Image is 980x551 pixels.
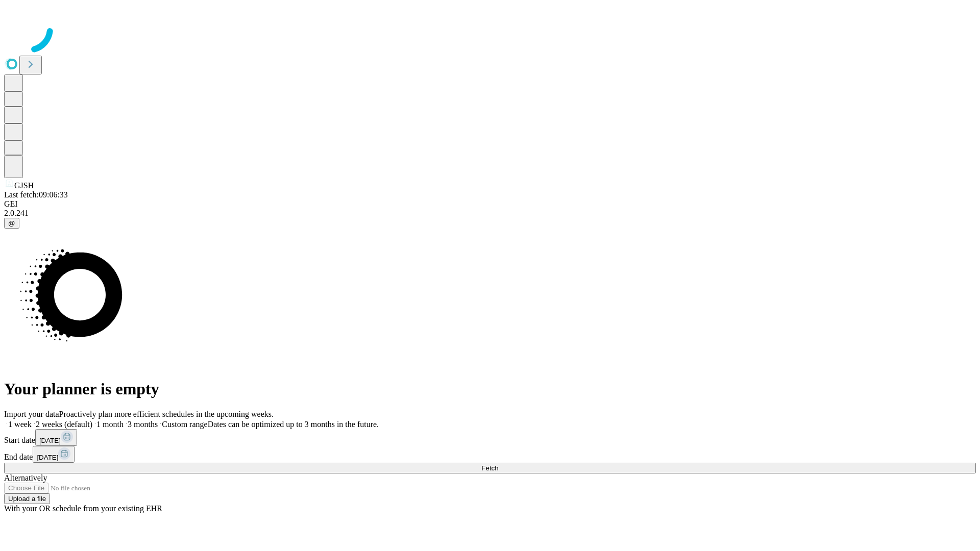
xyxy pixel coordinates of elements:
[4,473,47,482] span: Alternatively
[8,219,15,227] span: @
[4,463,976,473] button: Fetch
[4,446,976,463] div: End date
[33,446,75,463] button: [DATE]
[162,420,207,429] span: Custom range
[8,420,32,429] span: 1 week
[96,420,124,429] span: 1 month
[37,454,58,461] span: [DATE]
[4,209,976,218] div: 2.0.241
[4,410,59,418] span: Import your data
[4,190,68,199] span: Last fetch: 09:06:33
[4,199,976,209] div: GEI
[128,420,158,429] span: 3 months
[481,464,498,472] span: Fetch
[4,493,50,504] button: Upload a file
[208,420,379,429] span: Dates can be optimized up to 3 months in the future.
[39,437,61,444] span: [DATE]
[4,429,976,446] div: Start date
[14,181,34,190] span: GJSH
[35,429,77,446] button: [DATE]
[59,410,274,418] span: Proactively plan more efficient schedules in the upcoming weeks.
[36,420,92,429] span: 2 weeks (default)
[4,380,976,398] h1: Your planner is empty
[4,218,19,229] button: @
[4,504,162,513] span: With your OR schedule from your existing EHR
